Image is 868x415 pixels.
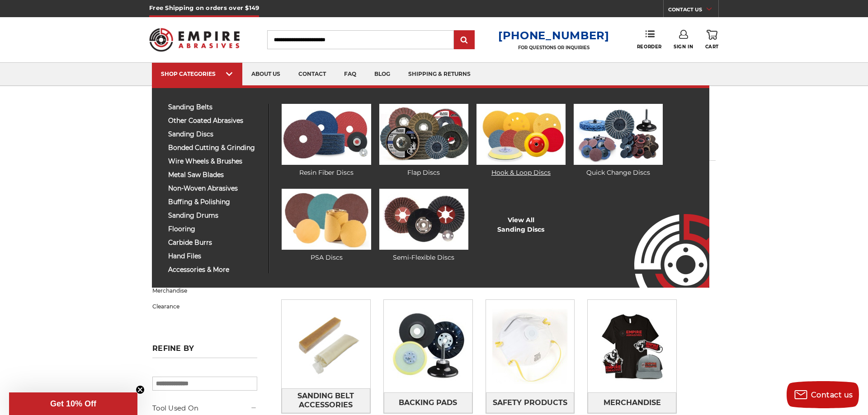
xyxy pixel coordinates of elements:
[289,63,335,86] a: contact
[379,104,468,165] img: Flap Discs
[149,22,240,57] img: Empire Abrasives
[168,226,262,233] span: flooring
[136,385,145,394] button: Close teaser
[50,399,96,408] span: Get 10% Off
[497,215,544,234] a: View AllSanding Discs
[574,104,663,165] img: Quick Change Discs
[637,44,662,50] span: Reorder
[705,44,719,50] span: Cart
[399,63,480,86] a: shipping & returns
[574,104,663,177] a: Quick Change Discs
[476,104,566,165] img: Hook & Loop Discs
[168,145,262,151] span: bonded cutting & grinding
[399,395,457,410] span: Backing Pads
[811,391,853,399] span: Contact us
[282,388,370,413] a: Sanding Belt Accessories
[335,63,365,86] a: faq
[168,212,262,219] span: sanding drums
[637,30,662,49] a: Reorder
[486,302,575,391] img: Safety Products
[168,131,262,138] span: sanding discs
[604,395,661,410] span: Merchandise
[476,104,566,177] a: Hook & Loop Discs
[674,44,693,50] span: Sign In
[365,63,399,86] a: blog
[618,187,709,288] img: Empire Abrasives Logo Image
[282,189,371,250] img: PSA Discs
[161,70,233,77] div: SHOP CATEGORIES
[152,298,257,314] a: Clearance
[168,158,262,165] span: wire wheels & brushes
[282,189,371,262] a: PSA Discs
[455,31,473,49] input: Submit
[379,189,468,262] a: Semi-Flexible Discs
[168,266,262,273] span: accessories & more
[168,239,262,246] span: carbide burrs
[705,30,719,50] a: Cart
[168,172,262,178] span: metal saw blades
[168,199,262,205] span: buffing & polishing
[668,5,718,17] a: CONTACT US
[498,45,609,51] p: FOR QUESTIONS OR INQUIRIES
[588,392,676,413] a: Merchandise
[152,403,257,414] h5: Tool Used On
[168,185,262,192] span: non-woven abrasives
[588,302,676,391] img: Merchandise
[282,104,371,165] img: Resin Fiber Discs
[168,104,262,111] span: sanding belts
[152,344,257,358] h5: Refine by
[282,300,370,388] img: Sanding Belt Accessories
[384,392,472,413] a: Backing Pads
[282,104,371,177] a: Resin Fiber Discs
[152,283,257,298] a: Merchandise
[242,63,289,86] a: about us
[498,29,609,42] a: [PHONE_NUMBER]
[9,392,137,415] div: Get 10% OffClose teaser
[787,381,859,408] button: Contact us
[168,253,262,260] span: hand files
[379,189,468,250] img: Semi-Flexible Discs
[379,104,468,177] a: Flap Discs
[493,395,567,410] span: Safety Products
[282,388,370,413] span: Sanding Belt Accessories
[384,302,472,391] img: Backing Pads
[486,392,575,413] a: Safety Products
[168,117,262,124] span: other coated abrasives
